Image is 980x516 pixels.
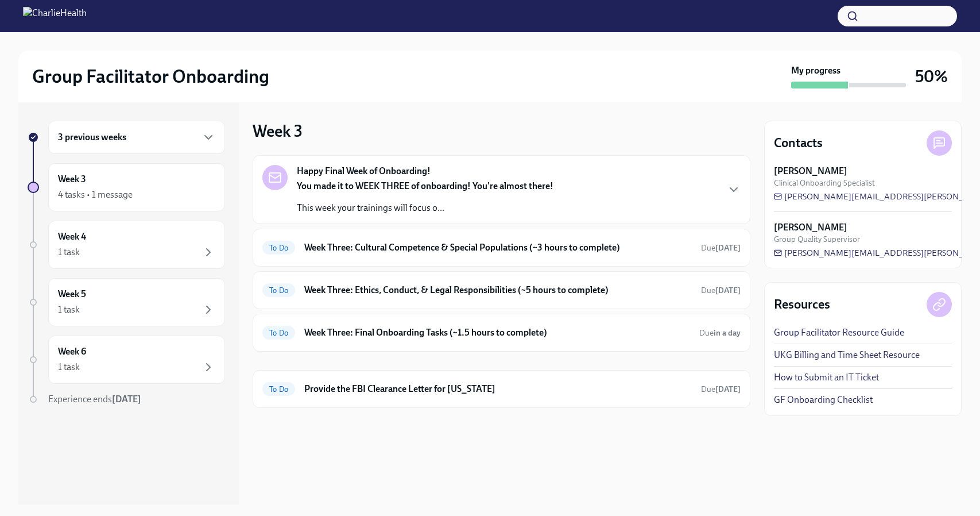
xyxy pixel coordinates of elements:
a: To DoWeek Three: Cultural Competence & Special Populations (~3 hours to complete)Due[DATE] [262,238,741,257]
span: Group Quality Supervisor [774,234,860,245]
h6: Week 4 [58,230,86,243]
strong: You made it to WEEK THREE of onboarding! You're almost there! [297,180,553,191]
span: Due [701,243,741,253]
h2: Group Facilitator Onboarding [32,65,269,88]
img: CharlieHealth [23,7,87,25]
span: To Do [262,286,295,295]
h6: Week Three: Final Onboarding Tasks (~1.5 hours to complete) [304,326,690,339]
a: Week 51 task [28,278,225,326]
strong: [PERSON_NAME] [774,165,847,178]
p: This week your trainings will focus o... [297,202,553,214]
h6: Week 5 [58,288,86,301]
a: To DoProvide the FBI Clearance Letter for [US_STATE]Due[DATE] [262,380,741,398]
div: 3 previous weeks [48,121,225,154]
h4: Resources [774,296,830,313]
strong: [DATE] [715,384,741,394]
strong: Happy Final Week of Onboarding! [297,165,431,178]
a: Week 61 task [28,336,225,384]
strong: My progress [791,64,840,77]
a: How to Submit an IT Ticket [774,371,879,384]
div: 1 task [58,361,80,373]
a: Group Facilitator Resource Guide [774,326,904,339]
div: 4 tasks • 1 message [58,188,133,201]
h4: Contacts [774,134,823,152]
span: September 6th, 2025 10:00 [699,328,741,338]
h6: 3 previous weeks [58,131,126,144]
strong: [DATE] [715,243,741,253]
a: UKG Billing and Time Sheet Resource [774,349,920,361]
span: September 8th, 2025 10:00 [701,285,741,296]
span: Due [699,328,741,338]
a: To DoWeek Three: Final Onboarding Tasks (~1.5 hours to complete)Duein a day [262,324,741,342]
span: To Do [262,329,295,337]
h3: Week 3 [253,121,303,141]
h6: Provide the FBI Clearance Letter for [US_STATE] [304,383,692,395]
span: To Do [262,244,295,252]
strong: [PERSON_NAME] [774,221,847,234]
h6: Week 6 [58,345,86,358]
span: September 8th, 2025 10:00 [701,242,741,253]
a: To DoWeek Three: Ethics, Conduct, & Legal Responsibilities (~5 hours to complete)Due[DATE] [262,281,741,299]
a: GF Onboarding Checklist [774,394,873,406]
span: September 23rd, 2025 10:00 [701,384,741,395]
span: Due [701,384,741,394]
strong: in a day [714,328,741,338]
h6: Week Three: Ethics, Conduct, & Legal Responsibilities (~5 hours to complete) [304,284,692,296]
div: 1 task [58,303,80,316]
span: Due [701,286,741,295]
span: To Do [262,385,295,394]
span: Experience ends [48,394,141,405]
strong: [DATE] [715,286,741,295]
a: Week 34 tasks • 1 message [28,163,225,211]
strong: [DATE] [112,394,141,405]
h3: 50% [915,66,948,87]
h6: Week 3 [58,173,86,186]
h6: Week Three: Cultural Competence & Special Populations (~3 hours to complete) [304,241,692,254]
div: 1 task [58,246,80,259]
span: Clinical Onboarding Specialist [774,178,875,188]
a: Week 41 task [28,221,225,269]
